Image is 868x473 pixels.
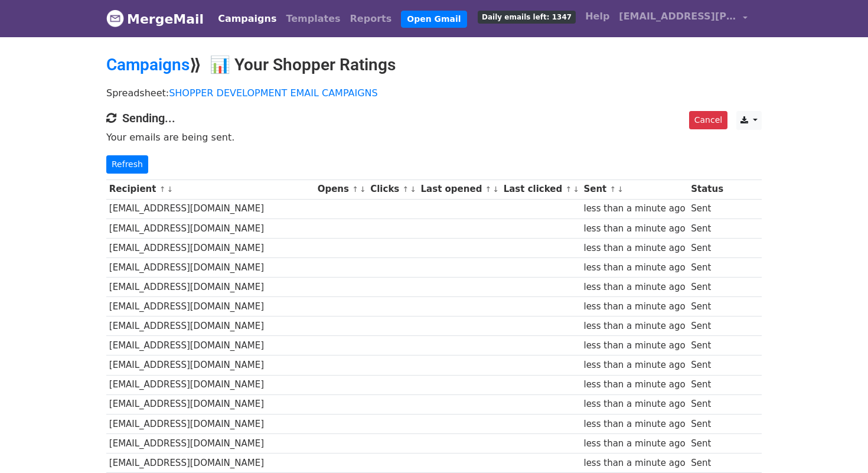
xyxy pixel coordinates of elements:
[315,180,368,199] th: Opens
[689,111,727,129] a: Cancel
[106,238,315,257] td: [EMAIL_ADDRESS][DOMAIN_NAME]
[688,199,726,218] td: Sent
[106,257,315,277] td: [EMAIL_ADDRESS][DOMAIN_NAME]
[614,5,752,32] a: [EMAIL_ADDRESS][PERSON_NAME][DOMAIN_NAME]
[688,336,726,355] td: Sent
[583,339,685,353] div: less than a minute ago
[410,185,416,194] a: ↓
[688,297,726,317] td: Sent
[401,11,466,28] a: Open Gmail
[688,180,726,199] th: Status
[501,180,581,199] th: Last clicked
[619,9,737,24] span: [EMAIL_ADDRESS][PERSON_NAME][DOMAIN_NAME]
[213,7,281,31] a: Campaigns
[106,55,762,75] h2: ⟫ 📊 Your Shopper Ratings
[688,238,726,257] td: Sent
[106,278,315,297] td: [EMAIL_ADDRESS][DOMAIN_NAME]
[688,355,726,375] td: Sent
[106,180,315,199] th: Recipient
[485,185,492,194] a: ↑
[565,185,572,194] a: ↑
[583,456,685,470] div: less than a minute ago
[688,375,726,394] td: Sent
[688,453,726,472] td: Sent
[583,202,685,216] div: less than a minute ago
[106,6,204,31] a: MergeMail
[473,5,580,28] a: Daily emails left: 1347
[106,394,315,414] td: [EMAIL_ADDRESS][DOMAIN_NAME]
[281,7,345,31] a: Templates
[583,300,685,314] div: less than a minute ago
[367,180,417,199] th: Clicks
[583,437,685,451] div: less than a minute ago
[345,7,397,31] a: Reports
[106,375,315,394] td: [EMAIL_ADDRESS][DOMAIN_NAME]
[688,218,726,238] td: Sent
[583,378,685,392] div: less than a minute ago
[106,9,124,27] img: MergeMail logo
[360,185,366,194] a: ↓
[617,185,624,194] a: ↓
[418,180,501,199] th: Last opened
[106,297,315,317] td: [EMAIL_ADDRESS][DOMAIN_NAME]
[688,433,726,453] td: Sent
[106,111,762,125] h4: Sending...
[583,222,685,236] div: less than a minute ago
[688,278,726,297] td: Sent
[106,336,315,355] td: [EMAIL_ADDRESS][DOMAIN_NAME]
[688,317,726,336] td: Sent
[583,280,685,294] div: less than a minute ago
[688,394,726,414] td: Sent
[492,185,499,194] a: ↓
[106,131,762,143] p: Your emails are being sent.
[159,185,166,194] a: ↑
[583,397,685,411] div: less than a minute ago
[688,414,726,433] td: Sent
[583,319,685,333] div: less than a minute ago
[106,433,315,453] td: [EMAIL_ADDRESS][DOMAIN_NAME]
[106,453,315,472] td: [EMAIL_ADDRESS][DOMAIN_NAME]
[580,5,614,28] a: Help
[583,242,685,255] div: less than a minute ago
[583,261,685,275] div: less than a minute ago
[106,199,315,218] td: [EMAIL_ADDRESS][DOMAIN_NAME]
[106,87,762,99] p: Spreadsheet:
[169,87,378,99] a: SHOPPER DEVELOPMENT EMAIL CAMPAIGNS
[610,185,616,194] a: ↑
[106,355,315,375] td: [EMAIL_ADDRESS][DOMAIN_NAME]
[106,55,190,74] a: Campaigns
[688,257,726,277] td: Sent
[573,185,579,194] a: ↓
[352,185,358,194] a: ↑
[581,180,688,199] th: Sent
[478,11,576,24] span: Daily emails left: 1347
[403,185,409,194] a: ↑
[106,414,315,433] td: [EMAIL_ADDRESS][DOMAIN_NAME]
[583,358,685,372] div: less than a minute ago
[106,317,315,336] td: [EMAIL_ADDRESS][DOMAIN_NAME]
[167,185,173,194] a: ↓
[106,155,148,174] a: Refresh
[106,218,315,238] td: [EMAIL_ADDRESS][DOMAIN_NAME]
[583,417,685,431] div: less than a minute ago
